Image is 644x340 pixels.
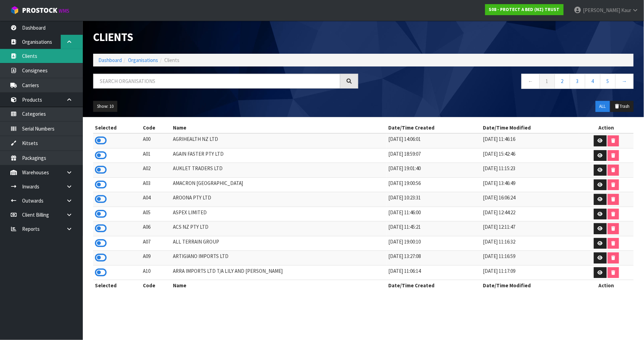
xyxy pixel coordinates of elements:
a: ← [521,74,540,89]
img: cube-alt.png [10,6,19,14]
td: [DATE] 15:42:46 [481,148,579,163]
td: [DATE] 19:00:56 [387,177,481,192]
td: ACS NZ PTY LTD [171,221,387,236]
strong: S08 - PROTECT A BED (NZ) TRUST [489,7,560,12]
th: Name [171,280,387,291]
a: 1 [539,74,555,89]
td: [DATE] 13:46:49 [481,177,579,192]
th: Date/Time Created [387,280,481,291]
td: [DATE] 11:17:09 [481,265,579,280]
td: ARRA IMPORTS LTD T/A LILY AND [PERSON_NAME] [171,265,387,280]
th: Selected [93,280,141,291]
td: [DATE] 13:27:08 [387,251,481,266]
td: AROONA PTY LTD [171,192,387,207]
td: [DATE] 11:45:21 [387,221,481,236]
button: Show: 10 [93,101,117,112]
td: AGRIHEALTH NZ LTD [171,133,387,148]
a: 2 [555,74,570,89]
td: [DATE] 19:00:10 [387,236,481,251]
td: A04 [141,192,172,207]
td: [DATE] 11:16:59 [481,251,579,266]
td: A02 [141,163,172,178]
input: Search organisations [93,74,340,89]
th: Action [579,280,634,291]
button: ALL [596,101,610,112]
td: [DATE] 10:23:31 [387,192,481,207]
a: Dashboard [98,57,122,63]
td: [DATE] 18:59:07 [387,148,481,163]
td: [DATE] 19:01:40 [387,163,481,178]
td: AGAIN FASTER PTY LTD [171,148,387,163]
a: 4 [585,74,601,89]
td: [DATE] 11:15:23 [481,163,579,178]
td: [DATE] 14:06:01 [387,133,481,148]
td: ASPEX LIMITED [171,207,387,221]
span: ProStock [22,6,57,15]
h1: Clients [93,31,358,43]
th: Date/Time Modified [481,280,579,291]
td: [DATE] 11:16:32 [481,236,579,251]
td: [DATE] 11:46:00 [387,207,481,221]
td: [DATE] 16:06:24 [481,192,579,207]
td: [DATE] 12:44:22 [481,207,579,221]
a: → [615,74,634,89]
span: [PERSON_NAME] [583,7,620,13]
td: A03 [141,177,172,192]
a: S08 - PROTECT A BED (NZ) TRUST [485,4,564,15]
td: AMACRON [GEOGRAPHIC_DATA] [171,177,387,192]
td: [DATE] 11:06:14 [387,265,481,280]
td: A07 [141,236,172,251]
th: Code [141,122,172,133]
td: ARTIGIANO IMPORTS LTD [171,251,387,266]
small: WMS [59,8,69,14]
td: A00 [141,133,172,148]
th: Name [171,122,387,133]
th: Code [141,280,172,291]
th: Selected [93,122,141,133]
span: Clients [164,57,179,63]
td: A06 [141,221,172,236]
a: 5 [600,74,616,89]
a: Organisations [128,57,158,63]
td: ALL TERRAIN GROUP [171,236,387,251]
button: Trash [611,101,634,112]
td: A01 [141,148,172,163]
nav: Page navigation [369,74,634,91]
th: Action [579,122,634,133]
td: A10 [141,265,172,280]
td: [DATE] 12:11:47 [481,221,579,236]
a: 3 [570,74,585,89]
td: A05 [141,207,172,221]
td: [DATE] 11:46:16 [481,133,579,148]
th: Date/Time Created [387,122,481,133]
span: Kaur [621,7,631,13]
th: Date/Time Modified [481,122,579,133]
td: A09 [141,251,172,266]
td: AUKLET TRADERS LTD [171,163,387,178]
